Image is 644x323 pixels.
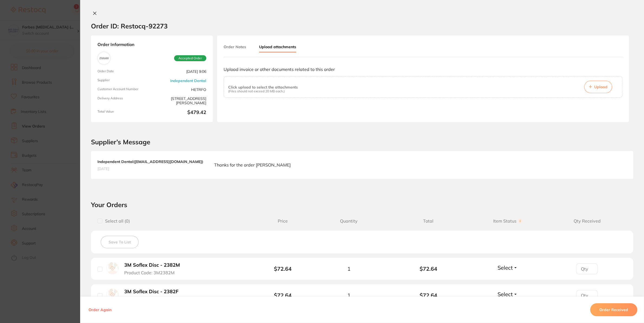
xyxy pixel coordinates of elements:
[123,262,187,275] button: 3M Soflex Disc - 2382M Product Code: 3M2382M
[309,218,388,224] span: Quantity
[97,166,203,171] span: [DATE]
[170,79,206,83] a: Independent Dental
[347,292,351,298] span: 1
[590,303,637,316] button: Order Received
[101,236,139,248] button: Save To List
[154,110,206,116] b: $479.42
[228,85,298,89] p: Click upload to select the attachments
[498,291,513,298] span: Select
[468,218,547,224] span: Item Status
[97,110,150,116] span: Total Value
[123,289,185,302] button: 3M Soflex Disc - 2382F Product Code: 3M2382F
[91,22,168,30] h2: Order ID: Restocq- 92273
[347,266,351,272] span: 1
[154,69,206,74] span: [DATE] 9:06
[256,218,309,224] span: Price
[124,270,175,275] span: Product Code: 3M2382M
[594,84,607,89] span: Upload
[97,78,150,83] span: Supplier
[388,266,468,272] b: $72.64
[228,89,298,93] p: (Files should not exceed 20 MB each.)
[154,87,206,92] span: HETRFO
[91,138,633,146] h2: Supplier’s Message
[97,69,150,74] span: Order Date
[547,218,627,224] span: Qty Received
[124,289,178,295] b: 3M Soflex Disc - 2382F
[87,307,113,312] button: Order Again
[102,218,130,224] span: Select all ( 0 )
[106,289,119,301] img: 3M Soflex Disc - 2382F
[274,265,292,272] b: $72.64
[576,263,598,274] input: Qty
[97,87,150,92] span: Customer Account Number
[259,42,296,53] button: Upload attachments
[99,53,109,63] img: Independent Dental
[584,81,612,93] button: Upload
[496,291,519,298] button: Select
[498,264,513,271] span: Select
[124,262,180,268] b: 3M Soflex Disc - 2382M
[97,159,203,164] b: Independent Dental ( [EMAIL_ADDRESS][DOMAIN_NAME] )
[154,96,206,105] span: [STREET_ADDRESS][PERSON_NAME]
[274,292,292,299] b: $72.64
[496,264,519,271] button: Select
[576,290,598,301] input: Qty
[174,55,206,61] span: Accepted Order
[106,262,119,274] img: 3M Soflex Disc - 2382M
[214,162,291,168] p: Thanks for the order [PERSON_NAME]
[224,67,622,72] p: Upload invoice or other documents related to this order
[224,42,246,52] button: Order Notes
[388,292,468,298] b: $72.64
[97,42,206,47] strong: Order Information
[388,218,468,224] span: Total
[97,96,150,105] span: Delivery Address
[91,201,633,209] h2: Your Orders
